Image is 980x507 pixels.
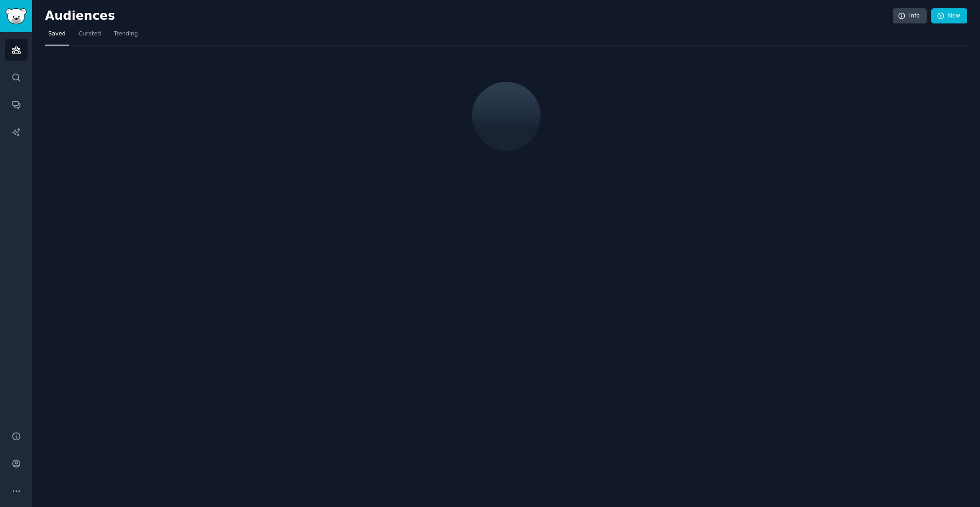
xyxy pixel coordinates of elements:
span: Saved [48,30,66,38]
img: GummySearch logo [6,8,27,24]
span: Curated [79,30,101,38]
a: Trending [111,27,141,46]
a: Info [893,8,927,24]
span: Trending [114,30,138,38]
a: Saved [45,27,69,46]
h2: Audiences [45,9,893,23]
a: Curated [75,27,104,46]
a: New [931,8,967,24]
